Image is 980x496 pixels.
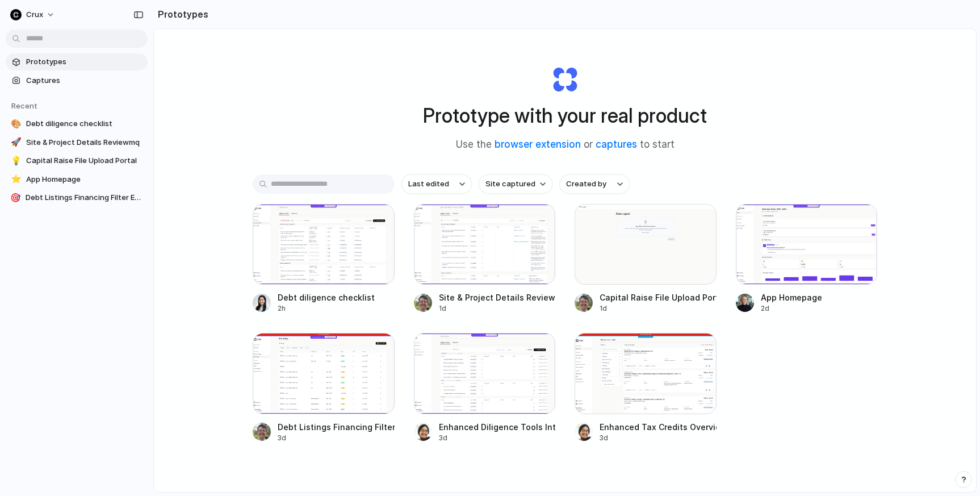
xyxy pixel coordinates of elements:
[26,118,143,130] span: Debt diligence checklist
[278,291,375,303] div: Debt diligence checklist
[10,118,22,130] div: 🎨
[6,72,148,89] a: Captures
[278,303,375,314] div: 2h
[253,333,395,443] a: Debt Listings Financing Filter EnhancementsDebt Listings Financing Filter Enhancements3d
[600,291,717,303] div: Capital Raise File Upload Portal
[6,6,61,24] button: Crux
[439,291,556,303] div: Site & Project Details Reviewmq
[10,192,21,203] div: 🎯
[423,101,707,131] h1: Prototype with your real product
[6,189,148,206] a: 🎯Debt Listings Financing Filter Enhancements
[414,204,556,314] a: Site & Project Details ReviewmqSite & Project Details Reviewmq1d
[6,115,148,132] a: 🎨Debt diligence checklist
[26,9,43,20] span: Crux
[479,174,552,194] button: Site captured
[153,7,208,21] h2: Prototypes
[600,433,717,443] div: 3d
[10,174,22,185] div: ⭐
[6,134,148,151] a: 🚀Site & Project Details Reviewmq
[439,421,556,433] div: Enhanced Diligence Tools Integration
[575,333,717,443] a: Enhanced Tax Credits OverviewEnhanced Tax Credits Overview3d
[575,204,717,314] a: Capital Raise File Upload PortalCapital Raise File Upload Portal1d
[600,421,717,433] div: Enhanced Tax Credits Overview
[26,137,143,148] span: Site & Project Details Reviewmq
[408,178,449,190] span: Last edited
[736,204,878,314] a: App HomepageApp Homepage2d
[10,137,22,148] div: 🚀
[26,56,143,68] span: Prototypes
[26,155,143,166] span: Capital Raise File Upload Portal
[761,291,822,303] div: App Homepage
[6,53,148,70] a: Prototypes
[278,421,395,433] div: Debt Listings Financing Filter Enhancements
[559,174,630,194] button: Created by
[495,139,581,150] a: browser extension
[26,75,143,86] span: Captures
[253,204,395,314] a: Debt diligence checklistDebt diligence checklist2h
[600,303,717,314] div: 1d
[11,101,37,110] span: Recent
[26,174,143,185] span: App Homepage
[401,174,472,194] button: Last edited
[6,171,148,188] a: ⭐App Homepage
[414,333,556,443] a: Enhanced Diligence Tools IntegrationEnhanced Diligence Tools Integration3d
[26,192,143,203] span: Debt Listings Financing Filter Enhancements
[439,303,556,314] div: 1d
[566,178,606,190] span: Created by
[439,433,556,443] div: 3d
[10,155,22,166] div: 💡
[485,178,535,190] span: Site captured
[278,433,395,443] div: 3d
[761,303,822,314] div: 2d
[596,139,637,150] a: captures
[456,137,675,152] span: Use the or to start
[6,152,148,169] a: 💡Capital Raise File Upload Portal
